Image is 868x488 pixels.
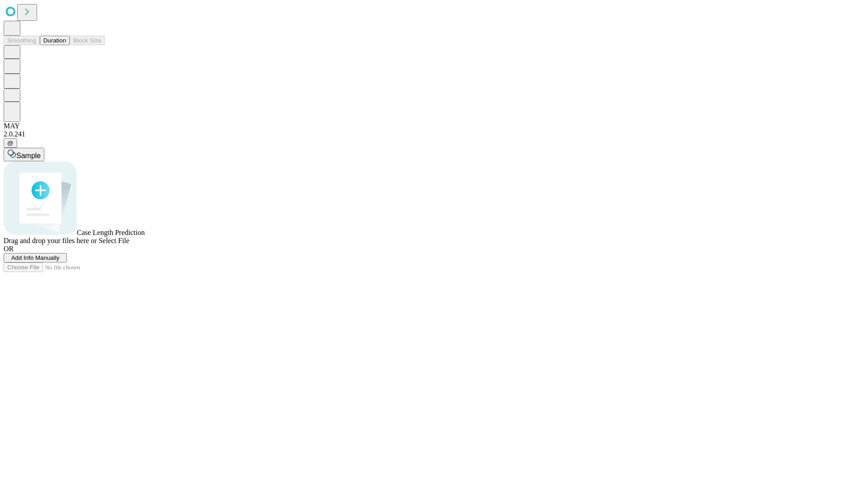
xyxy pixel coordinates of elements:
[4,245,14,253] span: OR
[4,237,97,244] span: Drag and drop your files here or
[4,148,44,161] button: Sample
[70,36,105,45] button: Block Size
[4,122,864,130] div: MAY
[4,138,17,148] button: @
[77,229,145,236] span: Case Length Prediction
[99,237,129,244] span: Select File
[7,140,14,146] span: @
[4,253,67,263] button: Add Info Manually
[11,254,60,261] span: Add Info Manually
[16,152,41,160] span: Sample
[4,130,864,138] div: 2.0.241
[4,36,40,45] button: Smoothing
[40,36,70,45] button: Duration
